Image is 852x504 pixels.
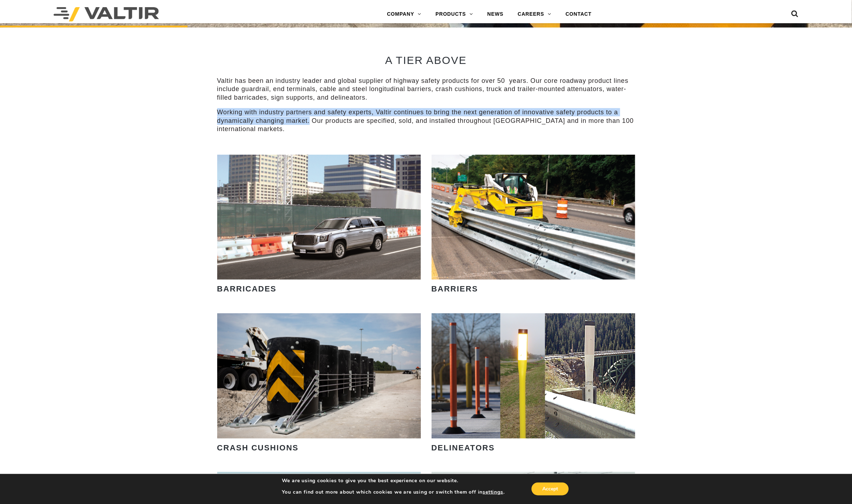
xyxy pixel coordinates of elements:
[483,489,503,495] button: settings
[217,77,635,102] p: Valtir has been an industry leader and global supplier of highway safety products for over 50 yea...
[380,7,428,21] a: COMPANY
[428,7,480,21] a: PRODUCTS
[54,7,159,21] img: Valtir
[432,444,495,453] strong: DELINEATORS
[217,285,277,294] strong: BARRICADES
[558,7,599,21] a: CONTACT
[217,54,635,66] h2: A TIER ABOVE
[480,7,510,21] a: NEWS
[217,108,635,133] p: Working with industry partners and safety experts, Valtir continues to bring the next generation ...
[510,7,558,21] a: CAREERS
[432,285,478,294] strong: BARRIERS
[282,489,505,495] p: You can find out more about which cookies we are using or switch them off in .
[282,478,505,484] p: We are using cookies to give you the best experience on our website.
[217,444,299,453] strong: CRASH CUSHIONS
[532,483,569,495] button: Accept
